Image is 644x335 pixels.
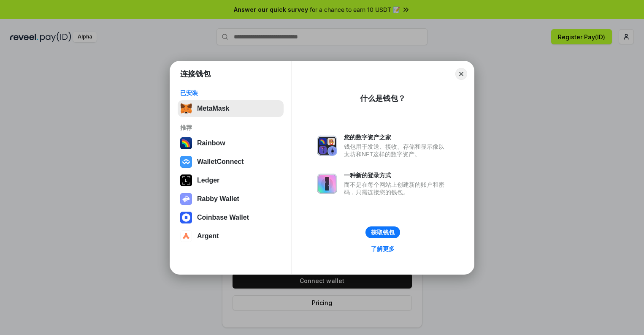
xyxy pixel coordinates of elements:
button: Rainbow [178,135,284,152]
button: Ledger [178,172,284,189]
div: 一种新的登录方式 [344,172,449,179]
div: 了解更多 [371,245,395,253]
button: Coinbase Wallet [178,209,284,226]
div: 什么是钱包？ [360,93,406,103]
div: Ledger [197,177,219,184]
div: 您的数字资产之家 [344,133,449,141]
button: MetaMask [178,100,284,117]
button: 获取钱包 [365,226,400,238]
img: svg+xml,%3Csvg%20width%3D%2228%22%20height%3D%2228%22%20viewBox%3D%220%200%2028%2028%22%20fill%3D... [180,156,192,168]
button: WalletConnect [178,153,284,170]
img: svg+xml,%3Csvg%20width%3D%22120%22%20height%3D%22120%22%20viewBox%3D%220%200%20120%20120%22%20fil... [180,137,192,149]
button: Close [455,68,467,80]
div: Rainbow [197,139,225,147]
div: 钱包用于发送、接收、存储和显示像以太坊和NFT这样的数字资产。 [344,143,449,158]
div: Rabby Wallet [197,195,239,203]
h1: 连接钱包 [180,69,211,79]
div: 获取钱包 [371,229,395,236]
img: svg+xml,%3Csvg%20xmlns%3D%22http%3A%2F%2Fwww.w3.org%2F2000%2Fsvg%22%20width%3D%2228%22%20height%3... [180,174,192,186]
a: 了解更多 [366,243,400,254]
div: MetaMask [197,105,229,112]
button: Argent [178,228,284,245]
div: Argent [197,232,219,240]
div: Coinbase Wallet [197,214,249,221]
img: svg+xml,%3Csvg%20xmlns%3D%22http%3A%2F%2Fwww.w3.org%2F2000%2Fsvg%22%20fill%3D%22none%22%20viewBox... [180,193,192,205]
img: svg+xml,%3Csvg%20xmlns%3D%22http%3A%2F%2Fwww.w3.org%2F2000%2Fsvg%22%20fill%3D%22none%22%20viewBox... [317,174,337,194]
img: svg+xml,%3Csvg%20width%3D%2228%22%20height%3D%2228%22%20viewBox%3D%220%200%2028%2028%22%20fill%3D... [180,212,192,223]
img: svg+xml,%3Csvg%20xmlns%3D%22http%3A%2F%2Fwww.w3.org%2F2000%2Fsvg%22%20fill%3D%22none%22%20viewBox... [317,136,337,156]
div: 而不是在每个网站上创建新的账户和密码，只需连接您的钱包。 [344,181,449,196]
button: Rabby Wallet [178,191,284,207]
div: 已安装 [180,89,281,97]
img: svg+xml,%3Csvg%20fill%3D%22none%22%20height%3D%2233%22%20viewBox%3D%220%200%2035%2033%22%20width%... [180,103,192,114]
img: svg+xml,%3Csvg%20width%3D%2228%22%20height%3D%2228%22%20viewBox%3D%220%200%2028%2028%22%20fill%3D... [180,230,192,242]
div: WalletConnect [197,158,244,166]
div: 推荐 [180,124,281,131]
